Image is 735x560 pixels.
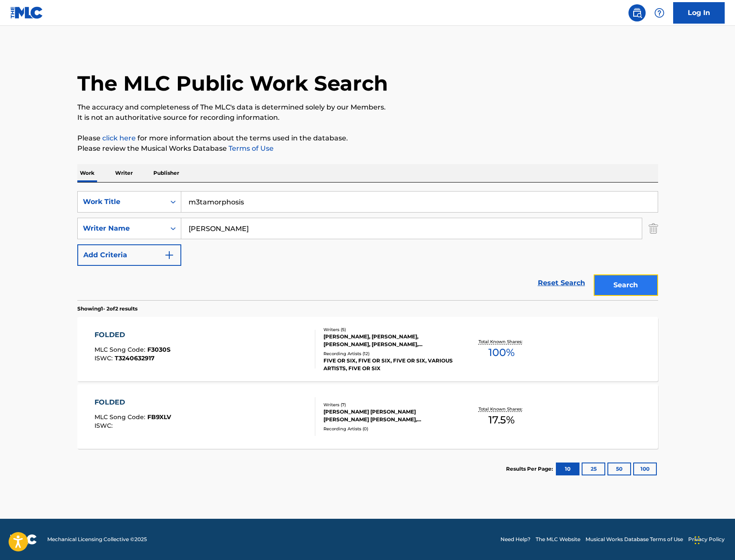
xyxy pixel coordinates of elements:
[102,134,136,142] a: click here
[164,250,174,260] img: 9d2ae6d4665cec9f34b9.svg
[77,191,658,300] form: Search Form
[323,402,453,408] div: Writers ( 7 )
[556,463,579,475] button: 10
[632,8,642,18] img: search
[673,2,725,24] a: Log In
[651,4,668,21] div: Help
[77,133,658,143] p: Please for more information about the terms used in the database.
[582,463,605,475] button: 25
[77,244,181,266] button: Add Criteria
[534,274,589,292] a: Reset Search
[95,397,171,408] div: FOLDED
[227,144,274,152] a: Terms of Use
[692,519,735,560] iframe: Chat Widget
[633,463,657,475] button: 100
[323,357,453,372] div: FIVE OR SIX, FIVE OR SIX, FIVE OR SIX, VARIOUS ARTISTS, FIVE OR SIX
[115,354,155,362] span: T3240632917
[10,534,37,545] img: logo
[77,317,658,381] a: FOLDEDMLC Song Code:F3030SISWC:T3240632917Writers (5)[PERSON_NAME], [PERSON_NAME], [PERSON_NAME],...
[536,536,580,543] a: The MLC Website
[323,326,453,333] div: Writers ( 5 )
[147,346,171,353] span: F3030S
[77,70,388,96] h1: The MLC Public Work Search
[506,465,555,473] p: Results Per Page:
[323,408,453,423] div: [PERSON_NAME] [PERSON_NAME] [PERSON_NAME] [PERSON_NAME], [PERSON_NAME], [PERSON_NAME], [PERSON_NA...
[95,346,147,353] span: MLC Song Code :
[654,8,665,18] img: help
[77,102,658,113] p: The accuracy and completeness of The MLC's data is determined solely by our Members.
[695,527,700,553] div: Drag
[323,426,453,432] div: Recording Artists ( 0 )
[628,4,646,21] a: Public Search
[77,143,658,154] p: Please review the Musical Works Database
[83,223,160,234] div: Writer Name
[488,345,515,360] span: 100 %
[113,164,135,182] p: Writer
[649,218,658,239] img: Delete Criterion
[323,350,453,357] div: Recording Artists ( 12 )
[95,354,115,362] span: ISWC :
[594,274,658,296] button: Search
[47,536,147,543] span: Mechanical Licensing Collective © 2025
[488,412,515,428] span: 17.5 %
[95,330,171,340] div: FOLDED
[77,113,658,123] p: It is not an authoritative source for recording information.
[95,413,147,421] span: MLC Song Code :
[500,536,531,543] a: Need Help?
[323,333,453,348] div: [PERSON_NAME], [PERSON_NAME], [PERSON_NAME], [PERSON_NAME], [PERSON_NAME] [PERSON_NAME]
[586,536,683,543] a: Musical Works Database Terms of Use
[688,536,725,543] a: Privacy Policy
[147,413,171,421] span: FB9XLV
[479,406,525,412] p: Total Known Shares:
[95,422,115,429] span: ISWC :
[77,305,137,313] p: Showing 1 - 2 of 2 results
[479,338,525,345] p: Total Known Shares:
[607,463,631,475] button: 50
[151,164,182,182] p: Publisher
[10,6,43,19] img: MLC Logo
[77,164,97,182] p: Work
[83,197,160,207] div: Work Title
[77,384,658,449] a: FOLDEDMLC Song Code:FB9XLVISWC:Writers (7)[PERSON_NAME] [PERSON_NAME] [PERSON_NAME] [PERSON_NAME]...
